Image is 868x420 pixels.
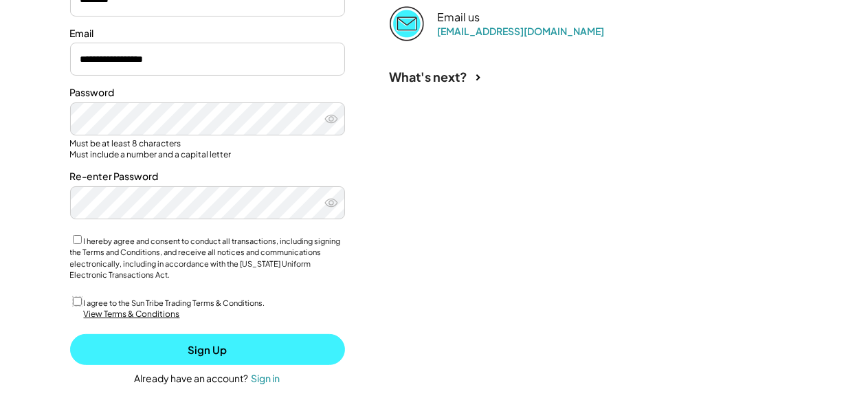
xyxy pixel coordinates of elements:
[390,6,424,41] img: Email%202%403x.png
[252,372,280,384] div: Sign in
[84,309,180,320] div: View Terms & Conditions
[70,334,345,365] button: Sign Up
[70,236,341,280] label: I hereby agree and consent to conduct all transactions, including signing the Terms and Condition...
[438,10,480,25] div: Email us
[70,170,345,184] div: Re-enter Password
[70,138,345,159] div: Must be at least 8 characters Must include a number and a capital letter
[70,86,345,100] div: Password
[438,25,605,37] a: [EMAIL_ADDRESS][DOMAIN_NAME]
[390,69,468,85] div: What's next?
[70,27,345,41] div: Email
[135,372,249,386] div: Already have an account?
[84,298,265,307] label: I agree to the Sun Tribe Trading Terms & Conditions.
